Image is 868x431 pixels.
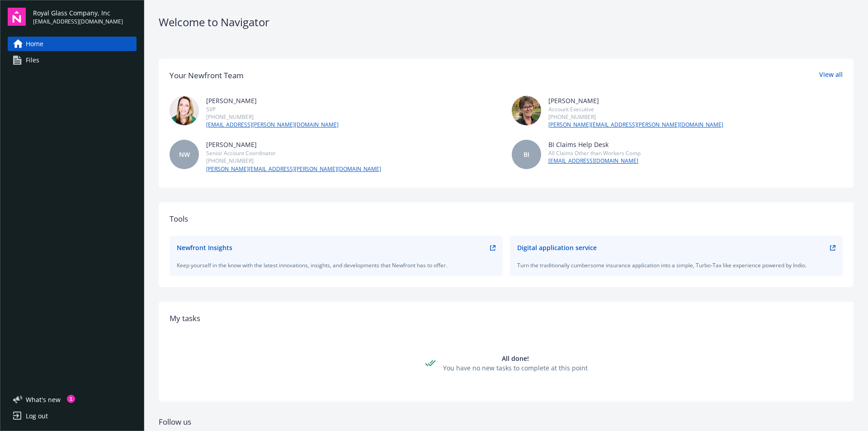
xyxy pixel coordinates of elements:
[33,8,123,18] span: Royal Glass Company, Inc
[179,150,190,159] span: NW
[159,14,854,30] div: Welcome to Navigator
[170,313,843,324] div: My tasks
[26,395,61,404] span: What ' s new
[206,140,381,149] div: [PERSON_NAME]
[33,18,123,26] span: [EMAIL_ADDRESS][DOMAIN_NAME]
[8,395,75,404] button: What's new1
[206,165,381,173] a: [PERSON_NAME][EMAIL_ADDRESS][PERSON_NAME][DOMAIN_NAME]
[548,96,723,105] div: [PERSON_NAME]
[8,8,26,26] img: navigator-logo.svg
[548,113,723,121] div: [PHONE_NUMBER]
[206,149,381,157] div: Senior Account Coordinator
[8,37,137,51] a: Home
[517,243,597,252] div: Digital application service
[548,157,641,165] a: [EMAIL_ADDRESS][DOMAIN_NAME]
[517,261,836,269] div: Turn the traditionally cumbersome insurance application into a simple, Turbo-Tax like experience ...
[8,53,137,67] a: Files
[819,70,843,81] a: View all
[548,149,641,157] div: All Claims Other than Workers Comp
[177,261,495,269] div: Keep yourself in the know with the latest innovations, insights, and developments that Newfront h...
[170,70,244,81] div: Your Newfront Team
[177,243,232,252] div: Newfront Insights
[159,416,854,428] div: Follow us
[170,213,843,225] div: Tools
[33,8,137,26] button: Royal Glass Company, Inc[EMAIL_ADDRESS][DOMAIN_NAME]
[206,96,339,105] div: [PERSON_NAME]
[170,96,199,125] img: photo
[548,140,641,149] div: BI Claims Help Desk
[512,96,541,125] img: photo
[524,150,529,159] span: BI
[67,395,75,403] div: 1
[548,105,723,113] div: Account Executive
[26,53,39,67] span: Files
[206,121,339,129] a: [EMAIL_ADDRESS][PERSON_NAME][DOMAIN_NAME]
[26,37,43,51] span: Home
[443,363,588,373] div: You have no new tasks to complete at this point
[443,354,588,363] div: All done!
[26,409,48,423] div: Log out
[548,121,723,129] a: [PERSON_NAME][EMAIL_ADDRESS][PERSON_NAME][DOMAIN_NAME]
[206,157,381,165] div: [PHONE_NUMBER]
[206,113,339,121] div: [PHONE_NUMBER]
[206,105,339,113] div: SVP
